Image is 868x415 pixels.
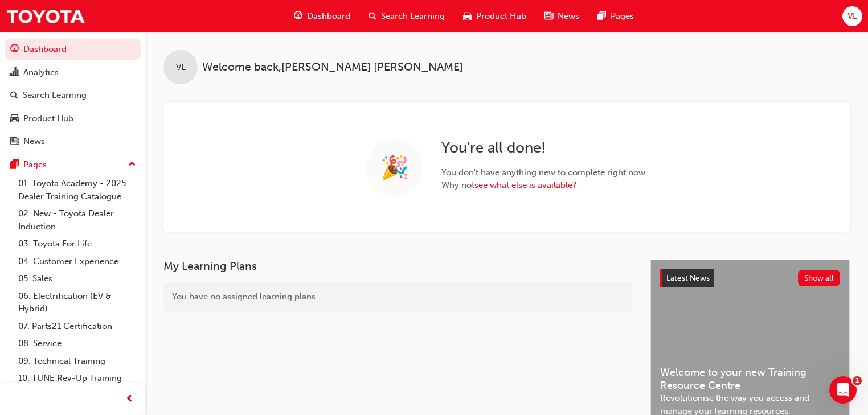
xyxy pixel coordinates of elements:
div: Analytics [23,66,59,79]
span: Welcome to your new Training Resource Centre [660,366,840,392]
span: Welcome back , [PERSON_NAME] [PERSON_NAME] [202,61,463,74]
a: 06. Electrification (EV & Hybrid) [14,287,141,318]
a: 01. Toyota Academy - 2025 Dealer Training Catalogue [14,175,141,205]
span: news-icon [544,9,553,23]
a: car-iconProduct Hub [454,5,535,28]
div: You have no assigned learning plans [163,282,632,312]
a: 04. Customer Experience [14,253,141,270]
span: 1 [853,376,862,385]
a: 08. Service [14,335,141,352]
span: search-icon [10,91,18,101]
div: Product Hub [23,112,73,125]
span: Why not [441,179,648,192]
span: Latest News [666,273,710,283]
span: car-icon [10,114,19,124]
a: 02. New - Toyota Dealer Induction [14,205,141,235]
a: Dashboard [5,39,141,60]
button: DashboardAnalyticsSearch LearningProduct HubNews [5,36,141,154]
div: News [23,135,45,148]
a: Latest NewsShow all [660,269,840,287]
span: chart-icon [10,68,19,78]
span: 🎉 [380,161,409,174]
div: Search Learning [23,89,87,102]
a: News [5,131,141,152]
a: search-iconSearch Learning [359,5,454,28]
span: Dashboard [307,10,350,23]
span: Pages [611,10,634,23]
span: VL [176,61,186,74]
a: pages-iconPages [588,5,643,28]
button: Pages [5,154,141,175]
span: guage-icon [10,44,19,55]
a: news-iconNews [535,5,588,28]
span: You don ' t have anything new to complete right now. [441,166,648,179]
a: guage-iconDashboard [285,5,359,28]
button: Show all [798,270,841,286]
span: news-icon [10,137,19,147]
a: 05. Sales [14,270,141,287]
span: pages-icon [10,160,19,170]
a: 10. TUNE Rev-Up Training [14,369,141,387]
iframe: Intercom live chat [829,376,857,404]
h3: My Learning Plans [163,260,632,273]
a: Product Hub [5,108,141,129]
a: 09. Technical Training [14,352,141,370]
a: see what else is available? [474,180,576,190]
span: VL [847,10,857,23]
h2: You ' re all done! [441,139,648,157]
span: car-icon [463,9,472,23]
span: News [558,10,579,23]
span: guage-icon [294,9,302,23]
a: 03. Toyota For Life [14,235,141,253]
a: Search Learning [5,85,141,106]
span: Search Learning [381,10,445,23]
span: Product Hub [476,10,526,23]
a: 07. Parts21 Certification [14,318,141,335]
div: Pages [23,158,47,171]
span: up-icon [128,157,136,172]
span: prev-icon [125,392,134,406]
img: Trak [6,3,85,29]
span: search-icon [369,9,376,23]
button: VL [842,6,862,26]
span: pages-icon [597,9,606,23]
a: Analytics [5,62,141,83]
